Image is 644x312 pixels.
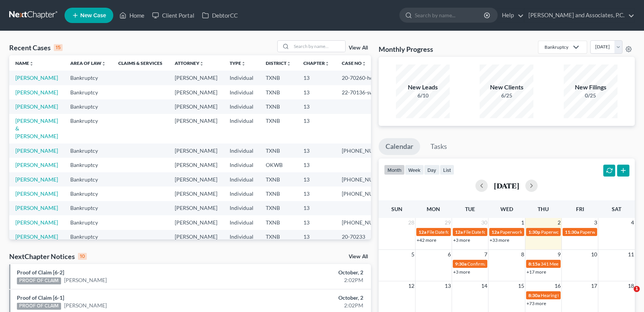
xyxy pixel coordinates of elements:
[223,230,260,259] td: Individual
[362,61,366,66] i: unfold_more
[564,83,618,92] div: New Filings
[169,201,223,215] td: [PERSON_NAME]
[260,158,297,172] td: OKWB
[480,218,488,227] span: 30
[593,218,598,227] span: 3
[15,147,58,154] a: [PERSON_NAME]
[148,8,198,22] a: Client Portal
[303,60,329,66] a: Chapterunfold_more
[70,60,106,66] a: Area of Lawunfold_more
[520,218,525,227] span: 1
[223,99,260,114] td: Individual
[260,99,297,114] td: TXNB
[411,250,415,259] span: 5
[64,215,112,229] td: Bankruptcy
[15,74,58,81] a: [PERSON_NAME]
[101,61,106,66] i: unfold_more
[175,60,204,66] a: Attorneyunfold_more
[9,43,63,52] div: Recent Cases
[336,85,396,99] td: 22-70136-swe-13
[415,8,485,22] input: Search by name...
[169,114,223,144] td: [PERSON_NAME]
[260,172,297,187] td: TXNB
[480,281,488,291] span: 14
[528,229,540,235] span: 1:30p
[528,261,540,267] span: 8:15a
[169,230,223,259] td: [PERSON_NAME]
[223,85,260,99] td: Individual
[54,44,63,51] div: 15
[80,13,106,18] span: New Case
[260,230,297,259] td: TXNB
[169,172,223,187] td: [PERSON_NAME]
[223,215,260,229] td: Individual
[297,144,336,158] td: 13
[467,261,555,267] span: Confirmation hearing for [PERSON_NAME]
[490,237,509,243] a: +33 more
[480,92,533,99] div: 6/25
[407,281,415,291] span: 12
[15,89,58,96] a: [PERSON_NAME]
[336,172,396,187] td: [PHONE_NUMBER]
[266,60,291,66] a: Districtunfold_more
[528,292,540,298] span: 8:30a
[630,218,635,227] span: 4
[391,206,402,212] span: Sun
[230,60,246,66] a: Typeunfold_more
[253,294,363,302] div: October, 2
[260,71,297,85] td: TXNB
[64,230,112,259] td: Bankruptcy
[260,187,297,201] td: TXNB
[500,206,513,212] span: Wed
[494,182,519,190] h2: [DATE]
[419,229,426,235] span: 12a
[427,229,488,235] span: File Date for [PERSON_NAME]
[15,103,58,110] a: [PERSON_NAME]
[336,144,396,158] td: [PHONE_NUMBER]
[223,71,260,85] td: Individual
[64,144,112,158] td: Bankruptcy
[440,165,454,175] button: list
[590,281,598,291] span: 17
[260,201,297,215] td: TXNB
[199,61,204,66] i: unfold_more
[336,215,396,229] td: [PHONE_NUMBER]
[64,172,112,187] td: Bankruptcy
[297,99,336,114] td: 13
[241,61,246,66] i: unfold_more
[424,165,440,175] button: day
[396,83,450,92] div: New Leads
[325,61,329,66] i: unfold_more
[297,158,336,172] td: 13
[253,269,363,276] div: October, 2
[407,218,415,227] span: 28
[541,261,610,267] span: 341 Meeting for [PERSON_NAME]
[15,60,34,66] a: Nameunfold_more
[590,250,598,259] span: 10
[297,172,336,187] td: 13
[349,254,368,259] a: View All
[64,201,112,215] td: Bankruptcy
[64,114,112,144] td: Bankruptcy
[64,71,112,85] td: Bankruptcy
[64,276,107,284] a: [PERSON_NAME]
[169,144,223,158] td: [PERSON_NAME]
[627,281,635,291] span: 18
[498,8,524,22] a: Help
[15,233,58,255] a: [PERSON_NAME] & [PERSON_NAME]
[297,230,336,259] td: 13
[627,250,635,259] span: 11
[223,201,260,215] td: Individual
[9,252,87,261] div: NextChapter Notices
[557,218,561,227] span: 2
[17,294,64,301] a: Proof of Claim [6-1]
[260,114,297,144] td: TXNB
[112,55,169,71] th: Claims & Services
[297,85,336,99] td: 13
[223,158,260,172] td: Individual
[253,302,363,309] div: 2:02PM
[17,269,64,276] a: Proof of Claim [6-2]
[15,205,58,211] a: [PERSON_NAME]
[342,60,366,66] a: Case Nounfold_more
[455,229,463,235] span: 12a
